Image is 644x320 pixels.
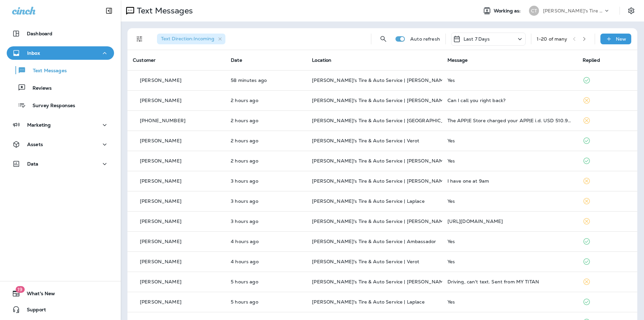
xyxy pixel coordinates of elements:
p: Aug 18, 2025 01:07 PM [231,98,301,103]
div: Yes [447,198,572,204]
p: [PERSON_NAME] [140,98,181,103]
span: 19 [15,286,24,293]
p: Aug 18, 2025 11:58 AM [231,198,301,204]
button: 19What's New [7,287,114,300]
p: [PERSON_NAME] [140,259,181,264]
p: [PERSON_NAME] [140,299,181,305]
p: Assets [27,142,43,147]
div: CT [529,6,539,16]
p: [PERSON_NAME] [140,239,181,244]
p: Aug 18, 2025 12:46 PM [231,138,301,143]
button: Marketing [7,118,114,132]
p: [PERSON_NAME] [140,78,181,83]
button: Inbox [7,46,114,60]
p: Data [27,161,39,167]
span: [PERSON_NAME]'s Tire & Auto Service | Laplace [312,198,424,204]
span: [PERSON_NAME]'s Tire & Auto Service | [PERSON_NAME][GEOGRAPHIC_DATA] [312,97,500,103]
p: Aug 18, 2025 12:46 PM [231,158,301,164]
p: Text Messages [26,68,67,74]
p: Auto refresh [410,36,440,42]
span: [PERSON_NAME]'s Tire & Auto Service | Verot [312,138,419,144]
p: [PERSON_NAME] [140,178,181,184]
span: Date [231,57,242,63]
span: Message [447,57,468,63]
p: [PERSON_NAME] [140,198,181,204]
div: Yes [447,239,572,244]
span: [PERSON_NAME]'s Tire & Auto Service | [GEOGRAPHIC_DATA] [312,118,459,124]
span: Working as: [494,8,522,14]
button: Reviews [7,81,114,95]
p: Survey Responses [26,103,75,109]
span: [PERSON_NAME]'s Tire & Auto Service | [PERSON_NAME] [312,77,448,83]
span: Replied [583,57,600,63]
p: Marketing [27,122,51,128]
button: Settings [625,5,637,17]
p: Aug 18, 2025 10:37 AM [231,299,301,305]
span: [PERSON_NAME]'s Tire & Auto Service | [PERSON_NAME] [312,218,448,224]
p: [PERSON_NAME] [140,279,181,284]
span: What's New [20,291,55,299]
span: [PERSON_NAME]'s Tire & Auto Service | Ambassador [312,238,436,244]
div: I have one at 9am [447,178,572,184]
p: Dashboard [27,31,52,36]
div: https://youtube.com/shorts/bIO0HapGrGk?si=yeVzXkdA04v6jWpM [447,219,572,224]
span: Location [312,57,331,63]
div: 1 - 20 of many [537,36,568,42]
p: [PERSON_NAME] [140,219,181,224]
button: Filters [133,32,146,46]
button: Survey Responses [7,98,114,112]
div: Yes [447,299,572,305]
p: Aug 18, 2025 11:58 AM [231,178,301,184]
div: Can I call you right back? [447,98,572,103]
span: [PERSON_NAME]'s Tire & Auto Service | [PERSON_NAME] [312,158,448,164]
span: Customer [133,57,156,63]
div: Yes [447,78,572,83]
span: Text Direction : Incoming [161,36,214,42]
p: [PERSON_NAME]'s Tire & Auto [543,8,603,13]
span: [PERSON_NAME]'s Tire & Auto Service | [PERSON_NAME] [312,178,448,184]
p: Aug 18, 2025 10:50 AM [231,259,301,264]
p: Reviews [26,85,52,92]
span: [PERSON_NAME]'s Tire & Auto Service | Laplace [312,299,424,305]
button: Support [7,303,114,316]
button: Data [7,157,114,171]
p: Inbox [27,50,40,56]
p: [PHONE_NUMBER] [140,118,185,123]
button: Search Messages [377,32,390,46]
div: The APP|E Store charged your APP|E i.d. USD 510.95. If you did not authorize, call 803.762 4565) ... [447,118,572,123]
p: New [616,36,626,42]
button: Assets [7,138,114,151]
p: Aug 18, 2025 01:00 PM [231,118,301,123]
p: Aug 18, 2025 10:40 AM [231,279,301,284]
span: [PERSON_NAME]'s Tire & Auto Service | Verot [312,259,419,265]
div: Text Direction:Incoming [157,34,225,44]
p: Aug 18, 2025 11:52 AM [231,219,301,224]
p: [PERSON_NAME] [140,158,181,164]
span: [PERSON_NAME]'s Tire & Auto Service | [PERSON_NAME] [312,279,448,285]
button: Dashboard [7,27,114,40]
button: Collapse Sidebar [100,4,118,17]
p: Last 7 Days [464,36,490,42]
div: Yes [447,138,572,143]
p: Aug 18, 2025 02:46 PM [231,78,301,83]
div: Yes [447,158,572,164]
div: Yes [447,259,572,264]
p: Aug 18, 2025 11:03 AM [231,239,301,244]
p: [PERSON_NAME] [140,138,181,143]
div: Driving, can't text. Sent from MY TITAN [447,279,572,284]
p: Text Messages [134,6,193,16]
button: Text Messages [7,63,114,77]
span: Support [20,307,46,315]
